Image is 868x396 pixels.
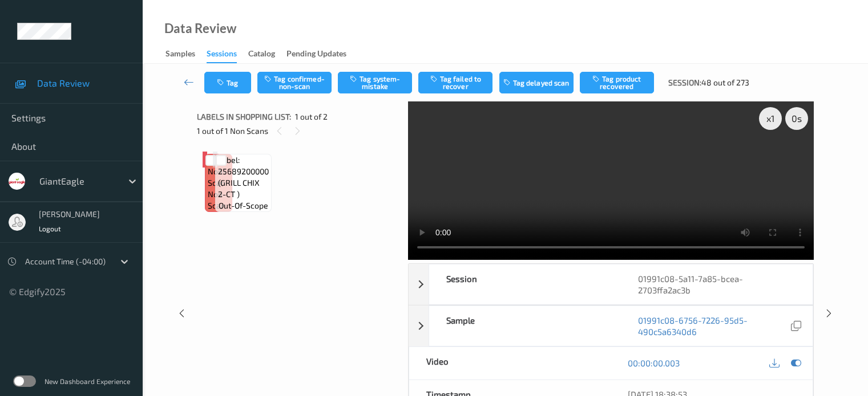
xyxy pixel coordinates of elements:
div: Sessions [207,48,237,63]
div: 01991c08-5a11-7a85-bcea-2703ffa2ac3b [621,264,813,304]
div: Sample [429,306,621,346]
button: Tag [204,72,251,93]
span: 48 out of 273 [701,77,749,88]
button: Tag confirmed-non-scan [257,72,332,93]
div: Samples [165,48,195,62]
div: Session [429,264,621,304]
a: Catalog [248,46,286,62]
div: Session01991c08-5a11-7a85-bcea-2703ffa2ac3b [409,264,813,305]
a: 01991c08-6756-7226-95d5-490c5a6340d6 [638,315,789,337]
button: Tag product recovered [580,72,654,93]
div: Data Review [164,23,236,34]
div: Sample01991c08-6756-7226-95d5-490c5a6340d6 [409,305,813,346]
button: Tag failed to recover [418,72,492,93]
span: Session: [668,77,701,88]
div: Catalog [248,48,275,62]
div: 1 out of 1 Non Scans [197,124,400,138]
span: Labels in shopping list: [197,111,291,123]
span: non-scan [208,189,229,211]
div: 0 s [785,107,808,130]
a: Sessions [207,46,248,63]
span: out-of-scope [219,200,268,211]
span: Label: 25689200000 (GRILL CHIX 2-CT ) [218,154,269,200]
a: 00:00:00.003 [628,357,680,369]
button: Tag system-mistake [338,72,412,93]
div: Pending Updates [286,48,346,62]
button: Tag delayed scan [499,72,574,93]
span: Label: Non-Scan [208,154,229,189]
a: Pending Updates [286,46,358,62]
span: 1 out of 2 [295,111,328,123]
a: Samples [165,46,207,62]
div: Video [409,347,611,379]
div: x 1 [759,107,782,130]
